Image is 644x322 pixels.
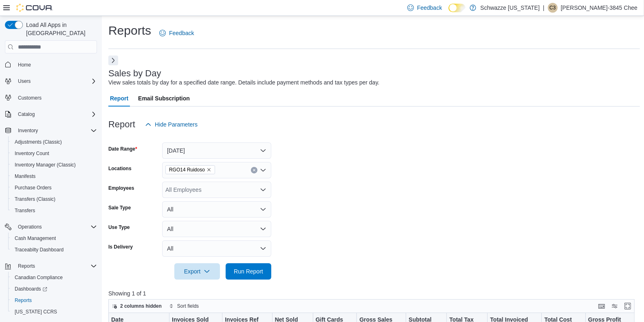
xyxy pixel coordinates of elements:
[8,233,100,244] button: Cash Management
[165,165,215,174] span: RGO14 Ruidoso
[8,272,100,283] button: Canadian Compliance
[11,183,55,193] a: Purchase Orders
[18,224,42,230] span: Operations
[120,303,162,309] span: 2 columns hidden
[8,306,100,318] button: [US_STATE] CCRS
[11,149,97,158] span: Inventory Count
[15,297,32,304] span: Reports
[11,307,60,317] a: [US_STATE] CCRS
[11,149,53,158] a: Inventory Count
[108,22,151,39] h1: Reports
[480,3,540,13] p: Schwazze [US_STATE]
[142,116,201,133] button: Hide Parameters
[11,233,59,243] a: Cash Management
[448,12,449,13] span: Dark Mode
[8,171,100,182] button: Manifests
[108,185,134,191] label: Employees
[15,162,76,168] span: Inventory Manager (Classic)
[8,159,100,171] button: Inventory Manager (Classic)
[8,182,100,193] button: Purchase Orders
[8,244,100,255] button: Traceabilty Dashboard
[108,244,133,250] label: Is Delivery
[169,29,194,37] span: Feedback
[11,160,97,170] span: Inventory Manager (Classic)
[15,222,97,232] span: Operations
[2,125,100,136] button: Inventory
[597,301,607,311] button: Keyboard shortcuts
[23,21,97,37] span: Load All Apps in [GEOGRAPHIC_DATA]
[8,193,100,205] button: Transfers (Classic)
[18,95,42,101] span: Customers
[11,284,51,294] a: Dashboards
[162,201,271,218] button: All
[11,194,97,204] span: Transfers (Classic)
[11,295,97,305] span: Reports
[15,109,38,119] button: Catalog
[166,301,202,311] button: Sort fields
[8,148,100,159] button: Inventory Count
[138,90,190,107] span: Email Subscription
[2,76,100,87] button: Users
[15,235,56,242] span: Cash Management
[18,78,31,84] span: Users
[11,245,97,255] span: Traceabilty Dashboard
[11,183,97,193] span: Purchase Orders
[15,274,63,281] span: Canadian Compliance
[2,58,100,70] button: Home
[2,109,100,120] button: Catalog
[11,206,38,215] a: Transfers
[18,62,31,68] span: Home
[109,301,165,311] button: 2 columns hidden
[108,78,380,87] div: View sales totals by day for a specified date range. Details include payment methods and tax type...
[11,284,97,294] span: Dashboards
[448,4,466,12] input: Dark Mode
[179,263,215,280] span: Export
[108,120,135,129] h3: Report
[15,222,45,232] button: Operations
[108,165,132,172] label: Locations
[207,167,211,172] button: Remove RGO14 Ruidoso from selection in this group
[11,206,97,215] span: Transfers
[15,261,38,271] button: Reports
[155,120,198,129] span: Hide Parameters
[8,205,100,216] button: Transfers
[15,109,97,119] span: Catalog
[2,221,100,233] button: Operations
[11,307,97,317] span: Washington CCRS
[11,194,59,204] a: Transfers (Classic)
[110,90,128,107] span: Report
[251,167,257,173] button: Clear input
[177,303,199,309] span: Sort fields
[623,301,633,311] button: Enter fullscreen
[15,207,35,214] span: Transfers
[18,111,35,118] span: Catalog
[15,76,34,86] button: Users
[15,184,52,191] span: Purchase Orders
[108,69,161,78] h3: Sales by Day
[11,137,65,147] a: Adjustments (Classic)
[108,204,131,211] label: Sale Type
[11,273,97,282] span: Canadian Compliance
[15,150,49,157] span: Inventory Count
[11,171,39,181] a: Manifests
[548,3,558,13] div: Candra-3845 Chee
[15,196,55,202] span: Transfers (Classic)
[15,139,62,145] span: Adjustments (Classic)
[11,137,97,147] span: Adjustments (Classic)
[260,187,266,193] button: Open list of options
[226,263,271,280] button: Run Report
[11,245,67,255] a: Traceabilty Dashboard
[8,283,100,295] a: Dashboards
[234,267,263,275] span: Run Report
[16,4,53,12] img: Cova
[15,126,97,135] span: Inventory
[549,3,556,13] span: C3
[15,93,45,103] a: Customers
[15,126,41,135] button: Inventory
[11,295,35,305] a: Reports
[11,233,97,243] span: Cash Management
[15,246,64,253] span: Traceabilty Dashboard
[543,3,545,13] p: |
[8,136,100,148] button: Adjustments (Classic)
[11,171,97,181] span: Manifests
